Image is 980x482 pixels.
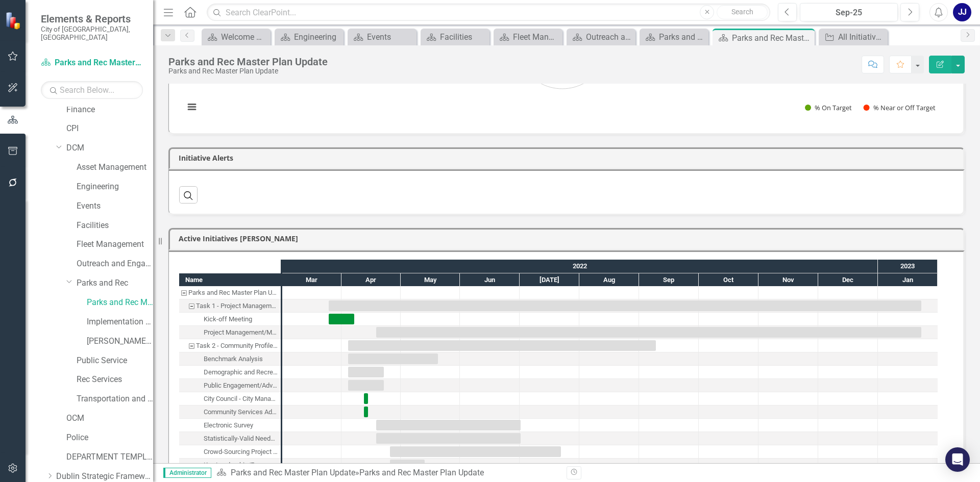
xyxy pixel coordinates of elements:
[77,162,153,173] a: Asset Management
[390,460,425,470] div: Task: Start date: 2022-04-25 End date: 2022-05-13
[179,379,281,392] div: Public Engagement/Advocacy Strategy
[188,286,278,299] div: Parks and Rec Master Plan Update
[77,239,153,250] a: Fleet Management
[803,7,894,19] div: Sep-25
[699,273,758,287] div: Oct
[364,407,368,417] div: Task: Start date: 2022-04-12 End date: 2022-04-12
[168,56,328,67] div: Parks and Rec Master Plan Update
[348,340,656,351] div: Task: Start date: 2022-04-04 End date: 2022-09-09
[878,273,938,287] div: Jan
[77,355,153,367] a: Public Service
[864,103,936,112] button: Show % Near or Off Target
[179,379,281,392] div: Task: Start date: 2022-04-04 End date: 2022-04-22
[179,313,281,326] div: Kick-off Meeting
[423,31,487,43] a: Facilities
[204,445,278,459] div: Crowd-Sourcing Project Website
[348,353,438,364] div: Task: Start date: 2022-04-04 End date: 2022-05-20
[179,405,281,419] div: Task: Start date: 2022-04-12 End date: 2022-04-12
[821,31,885,43] a: All Initiatives
[179,405,281,419] div: Community Services Advisory Commission Meeting
[179,392,281,405] div: City Council - City Manager Update
[204,313,252,326] div: Kick-off Meeting
[179,419,281,432] div: Electronic Survey
[66,142,153,154] a: DCM
[179,419,281,432] div: Task: Start date: 2022-04-18 End date: 2022-07-01
[460,273,520,287] div: Jun
[66,451,153,463] a: DEPARTMENT TEMPLATE
[77,258,153,270] a: Outreach and Engagement
[204,379,278,392] div: Public Engagement/Advocacy Strategy
[838,31,885,43] div: All Initiatives
[348,367,384,377] div: Task: Start date: 2022-04-04 End date: 2022-04-22
[520,273,579,287] div: Jul
[231,468,355,477] a: Parks and Rec Master Plan Update
[800,3,898,21] button: Sep-25
[168,67,328,75] div: Parks and Rec Master Plan Update
[179,432,281,445] div: Task: Start date: 2022-04-18 End date: 2022-07-01
[87,336,153,347] a: [PERSON_NAME] Accreditation Tracker
[77,220,153,232] a: Facilities
[179,235,958,242] h3: Active Initiatives [PERSON_NAME]
[350,31,414,43] a: Events
[179,352,281,366] div: Task: Start date: 2022-04-04 End date: 2022-05-20
[66,432,153,444] a: Police
[77,374,153,386] a: Rec Services
[348,380,384,391] div: Task: Start date: 2022-04-04 End date: 2022-04-22
[41,81,143,99] input: Search Below...
[179,339,281,352] div: Task 2 - Community Profile & Public Engagement
[376,420,521,430] div: Task: Start date: 2022-04-18 End date: 2022-07-01
[732,32,812,44] div: Parks and Rec Master Plan Update
[496,31,560,43] a: Fleet Management
[376,327,921,338] div: Task: Start date: 2022-04-18 End date: 2023-01-23
[77,277,153,289] a: Parks and Rec
[41,13,143,25] span: Elements & Reports
[204,352,263,366] div: Benchmark Analysis
[204,405,278,419] div: Community Services Advisory Commission Meeting
[77,200,153,212] a: Events
[77,393,153,405] a: Transportation and Mobility
[179,299,281,313] div: Task 1 - Project Management, Progress Reporting and Data Review
[66,123,153,135] a: CPI
[282,260,878,273] div: 2022
[642,31,706,43] a: Parks and Rec
[179,273,281,286] div: Name
[204,459,278,472] div: Key Leadership/Focus Group Interviews
[207,4,770,21] input: Search ClearPoint...
[179,366,281,379] div: Demographic and Recreation Trends Analysis
[440,31,487,43] div: Facilities
[216,467,559,479] div: »
[579,273,639,287] div: Aug
[179,339,281,352] div: Task: Start date: 2022-04-04 End date: 2022-09-09
[185,100,199,114] button: View chart menu, Chart
[731,8,753,16] span: Search
[204,326,278,339] div: Project Management/Meetings
[390,446,561,457] div: Task: Start date: 2022-04-25 End date: 2022-07-22
[179,459,281,472] div: Task: Start date: 2022-04-25 End date: 2022-05-13
[179,154,958,162] h3: Initiative Alerts
[179,326,281,339] div: Task: Start date: 2022-04-18 End date: 2023-01-23
[179,445,281,459] div: Task: Start date: 2022-04-25 End date: 2022-07-22
[179,445,281,459] div: Crowd-Sourcing Project Website
[329,300,921,311] div: Task: Start date: 2022-03-25 End date: 2023-01-23
[179,432,281,445] div: Statistically-Valid Needs Analysis Survey
[953,3,971,21] div: JJ
[41,57,143,69] a: Parks and Rec Master Plan Update
[221,31,268,43] div: Welcome Page
[878,260,938,273] div: 2023
[805,103,852,112] button: Show % On Target
[364,393,368,404] div: Task: Start date: 2022-04-12 End date: 2022-04-12
[569,31,633,43] a: Outreach and Engagement
[659,31,706,43] div: Parks and Rec
[367,31,414,43] div: Events
[204,31,268,43] a: Welcome Page
[179,286,281,299] div: Task: Parks and Rec Master Plan Update Start date: 2022-03-25 End date: 2022-03-26
[204,392,278,405] div: City Council - City Manager Update
[163,468,211,478] span: Administrator
[204,366,278,379] div: Demographic and Recreation Trends Analysis
[513,31,560,43] div: Fleet Management
[818,273,878,287] div: Dec
[66,104,153,116] a: Finance
[77,181,153,193] a: Engineering
[5,11,23,29] img: ClearPoint Strategy
[758,273,818,287] div: Nov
